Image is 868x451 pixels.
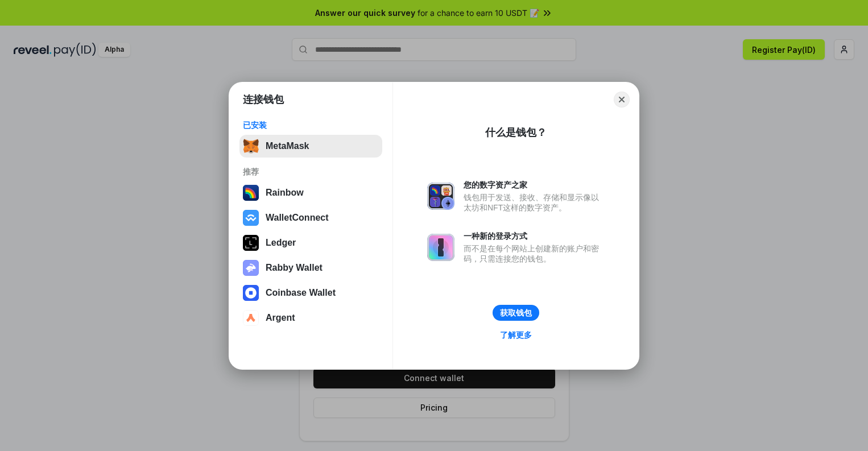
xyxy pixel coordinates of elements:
img: svg+xml,%3Csvg%20width%3D%2228%22%20height%3D%2228%22%20viewBox%3D%220%200%2028%2028%22%20fill%3D... [243,310,259,326]
div: WalletConnect [266,213,329,223]
img: svg+xml,%3Csvg%20width%3D%2228%22%20height%3D%2228%22%20viewBox%3D%220%200%2028%2028%22%20fill%3D... [243,210,259,226]
button: Rabby Wallet [239,256,382,279]
div: MetaMask [266,141,309,151]
div: 推荐 [243,167,379,177]
div: 而不是在每个网站上创建新的账户和密码，只需连接您的钱包。 [464,243,605,264]
img: svg+xml,%3Csvg%20width%3D%22120%22%20height%3D%22120%22%20viewBox%3D%220%200%20120%20120%22%20fil... [243,185,259,201]
button: Argent [239,307,382,329]
button: WalletConnect [239,206,382,229]
div: Rainbow [266,188,304,198]
a: 了解更多 [493,328,539,342]
div: 什么是钱包？ [485,126,547,139]
div: 获取钱包 [500,308,532,318]
div: 钱包用于发送、接收、存储和显示像以太坊和NFT这样的数字资产。 [464,192,605,213]
img: svg+xml,%3Csvg%20width%3D%2228%22%20height%3D%2228%22%20viewBox%3D%220%200%2028%2028%22%20fill%3D... [243,285,259,301]
button: MetaMask [239,135,382,158]
h1: 连接钱包 [243,93,284,106]
button: 获取钱包 [493,305,539,321]
div: Argent [266,313,295,323]
img: svg+xml,%3Csvg%20xmlns%3D%22http%3A%2F%2Fwww.w3.org%2F2000%2Fsvg%22%20fill%3D%22none%22%20viewBox... [427,234,454,261]
div: Coinbase Wallet [266,288,336,298]
div: 一种新的登录方式 [464,231,605,241]
div: 您的数字资产之家 [464,180,605,190]
button: Coinbase Wallet [239,282,382,304]
button: Ledger [239,231,382,254]
div: Rabby Wallet [266,263,323,273]
div: Ledger [266,238,296,248]
img: svg+xml,%3Csvg%20xmlns%3D%22http%3A%2F%2Fwww.w3.org%2F2000%2Fsvg%22%20width%3D%2228%22%20height%3... [243,235,259,251]
img: svg+xml,%3Csvg%20fill%3D%22none%22%20height%3D%2233%22%20viewBox%3D%220%200%2035%2033%22%20width%... [243,138,259,154]
button: Rainbow [239,181,382,204]
button: Close [614,92,630,107]
img: svg+xml,%3Csvg%20xmlns%3D%22http%3A%2F%2Fwww.w3.org%2F2000%2Fsvg%22%20fill%3D%22none%22%20viewBox... [243,260,259,276]
div: 了解更多 [500,330,532,340]
img: svg+xml,%3Csvg%20xmlns%3D%22http%3A%2F%2Fwww.w3.org%2F2000%2Fsvg%22%20fill%3D%22none%22%20viewBox... [427,183,454,210]
div: 已安装 [243,120,379,130]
